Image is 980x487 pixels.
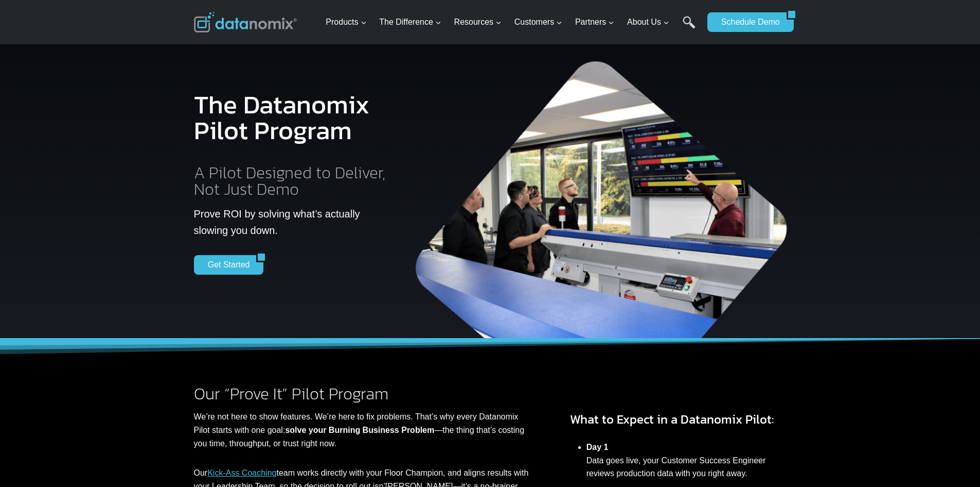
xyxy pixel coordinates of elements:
h2: A Pilot Designed to Deliver, Not Just Demo [194,164,393,197]
a: Schedule Demo [707,12,787,32]
li: Data goes live, your Customer Success Engineer reviews production data with you right away. [586,435,787,485]
h3: What to Expect in a Datanomix Pilot: [570,410,787,429]
h1: The Datanomix Pilot Program [194,83,393,152]
a: Search [683,16,696,39]
a: Get Started [194,255,257,275]
span: The Difference [379,15,441,29]
span: Products [326,15,366,29]
img: The Datanomix Production Monitoring Pilot Program [409,52,795,339]
a: Kick-Ass Coaching [207,468,276,477]
span: About Us [627,15,669,29]
nav: Primary Navigation [322,6,702,39]
img: Datanomix [194,12,297,32]
span: Partners [575,15,614,29]
strong: solve your Burning Business Problem [285,426,434,434]
h2: Our “Prove It” Pilot Program [194,385,529,402]
p: Prove ROI by solving what’s actually slowing you down. [194,206,393,239]
span: Resources [454,15,502,29]
strong: Day 1 [586,443,609,451]
span: Customers [514,15,562,29]
p: We’re not here to show features. We’re here to fix problems. That’s why every Datanomix Pilot sta... [194,410,529,450]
